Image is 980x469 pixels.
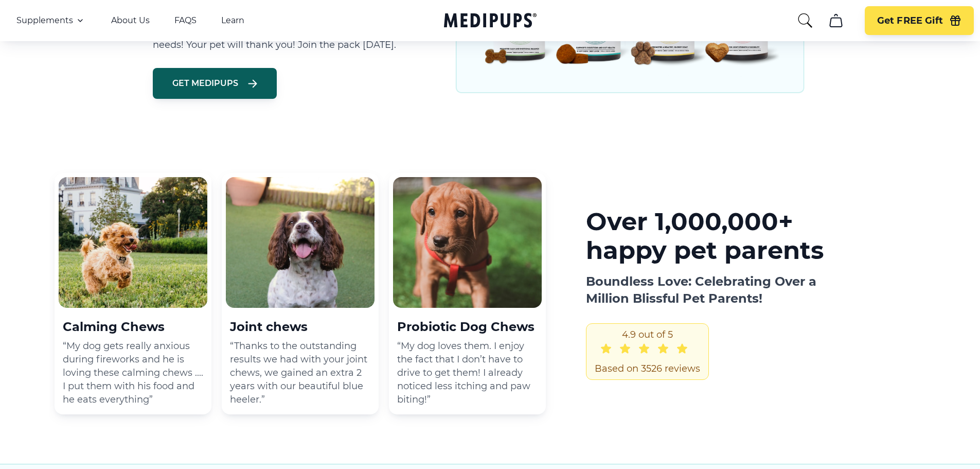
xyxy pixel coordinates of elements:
[824,8,848,33] button: cart
[586,273,836,307] h3: Boundless Love: Celebrating Over a Million Blissful Pet Parents!
[226,177,375,308] img: Joint chews
[595,328,700,341] h6: 4.9 out of 5
[16,15,73,26] span: Supplements
[59,318,207,335] h4: Calming Chews
[226,318,375,335] h4: Joint chews
[595,362,700,375] h6: Based on 3526 reviews
[174,15,197,26] a: FAQS
[393,177,542,308] img: Probiotic Dog Chews
[226,335,375,410] p: “Thanks to the outstanding results we had with your joint chews, we gained an extra 2 years with ...
[877,15,943,27] span: Get FREE Gift
[221,15,244,26] a: Learn
[393,318,542,335] h4: Probiotic Dog Chews
[59,335,207,410] p: “My dog gets really anxious during fireworks and he is loving these calming chews .... I put them...
[153,68,277,99] button: Get Medipups
[393,335,542,410] p: “My dog loves them. I enjoy the fact that I don’t have to drive to get them! I already noticed le...
[797,12,813,29] button: search
[111,15,150,26] a: About Us
[16,14,86,27] button: Supplements
[172,78,238,89] span: Get Medipups
[444,11,537,32] a: Medipups
[59,177,207,308] img: Calming Chews
[586,207,836,264] h2: Over 1,000,000+ happy pet parents
[865,6,974,35] button: Get FREE Gift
